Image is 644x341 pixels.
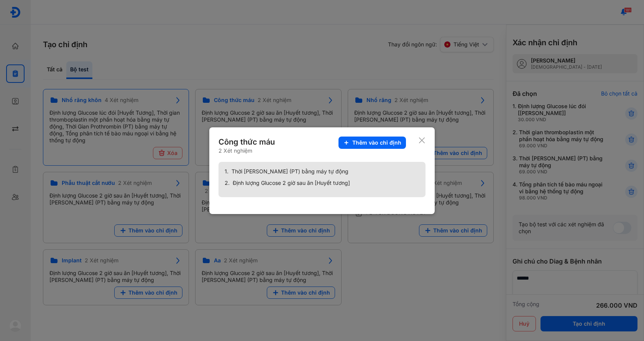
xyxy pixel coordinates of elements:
[232,168,348,175] span: Thời [PERSON_NAME] (PT) bằng máy tự động
[233,180,350,186] span: Định lượng Glucose 2 giờ sau ăn [Huyết tương]
[219,137,276,147] div: Công thức máu
[225,168,228,175] span: 1.
[352,139,401,146] span: Thêm vào chỉ định
[219,147,276,154] div: 2 Xét nghiệm
[338,137,406,149] button: Thêm vào chỉ định
[225,180,230,186] span: 2.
